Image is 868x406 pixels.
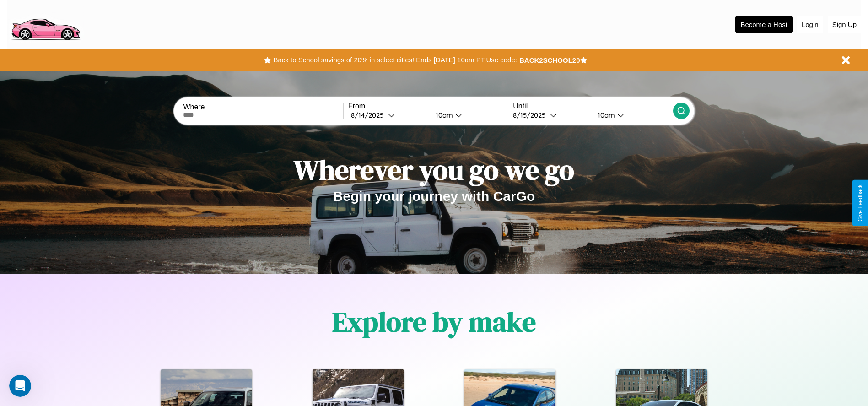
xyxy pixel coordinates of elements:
button: Become a Host [735,16,793,33]
div: Give Feedback [857,184,863,222]
button: Back to School savings of 20% in select cities! Ends [DATE] 10am PT.Use code: [271,54,519,66]
iframe: Intercom live chat [9,375,31,397]
b: BACK2SCHOOL20 [519,56,580,64]
label: Where [183,103,343,111]
button: 10am [428,110,508,120]
div: 8 / 14 / 2025 [351,111,388,119]
div: 10am [593,111,617,119]
div: 10am [431,111,455,119]
label: From [348,102,508,110]
h1: Explore by make [332,303,536,341]
button: Login [797,16,823,33]
div: 8 / 15 / 2025 [513,111,550,119]
button: 10am [590,110,673,120]
label: Until [513,102,673,110]
button: Sign Up [828,16,861,33]
button: 8/14/2025 [348,110,428,120]
img: logo [7,5,84,43]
